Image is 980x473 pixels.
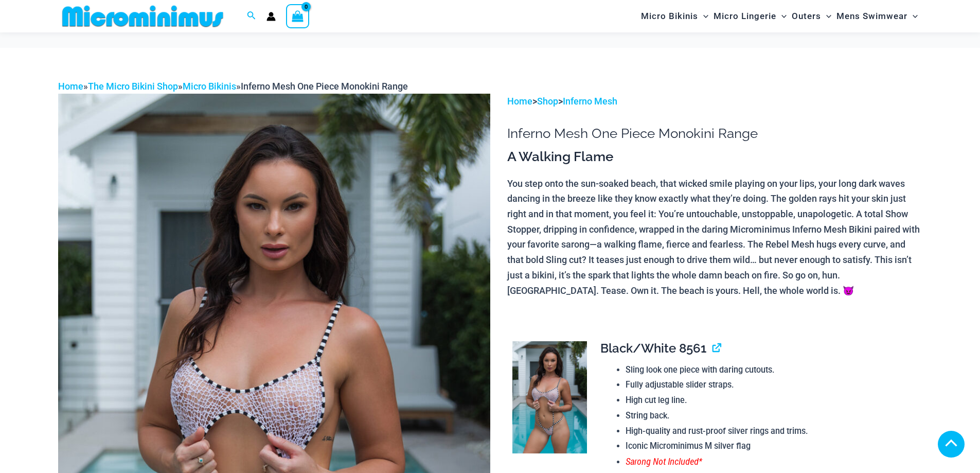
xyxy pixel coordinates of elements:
[626,424,914,439] li: High-quality and rust-proof silver rings and trims.
[711,3,789,29] a: Micro LingerieMenu ToggleMenu Toggle
[507,94,922,109] p: > >
[907,3,918,29] span: Menu Toggle
[247,10,256,23] a: Search icon link
[241,81,408,92] span: Inferno Mesh One Piece Monokini Range
[637,2,922,31] nav: Site Navigation
[626,408,914,424] li: String back.
[626,377,914,393] li: Fully adjustable slider straps.
[789,3,834,29] a: OutersMenu ToggleMenu Toggle
[507,176,922,299] p: You step onto the sun-soaked beach, that wicked smile playing on your lips, your long dark waves ...
[563,96,617,107] a: Inferno Mesh
[776,3,787,29] span: Menu Toggle
[821,3,831,29] span: Menu Toggle
[507,96,532,107] a: Home
[512,341,587,453] img: Inferno Mesh Black White 8561 One Piece
[58,81,83,92] a: Home
[626,362,914,378] li: Sling look one piece with daring cutouts.
[714,3,776,29] span: Micro Lingerie
[626,439,914,454] li: Iconic Microminimus M silver flag
[600,341,706,356] span: Black/White 8561
[834,3,920,29] a: Mens SwimwearMenu ToggleMenu Toggle
[507,148,922,166] h3: A Walking Flame
[266,12,276,21] a: Account icon link
[792,3,821,29] span: Outers
[638,3,711,29] a: Micro BikinisMenu ToggleMenu Toggle
[537,96,558,107] a: Shop
[58,81,408,92] span: » » »
[58,5,227,28] img: MM SHOP LOGO FLAT
[183,81,236,92] a: Micro Bikinis
[286,4,310,28] a: View Shopping Cart, empty
[626,393,914,408] li: High cut leg line.
[626,456,702,467] span: Sarong Not Included*
[88,81,178,92] a: The Micro Bikini Shop
[641,3,698,29] span: Micro Bikinis
[507,126,922,142] h1: Inferno Mesh One Piece Monokini Range
[698,3,708,29] span: Menu Toggle
[836,3,907,29] span: Mens Swimwear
